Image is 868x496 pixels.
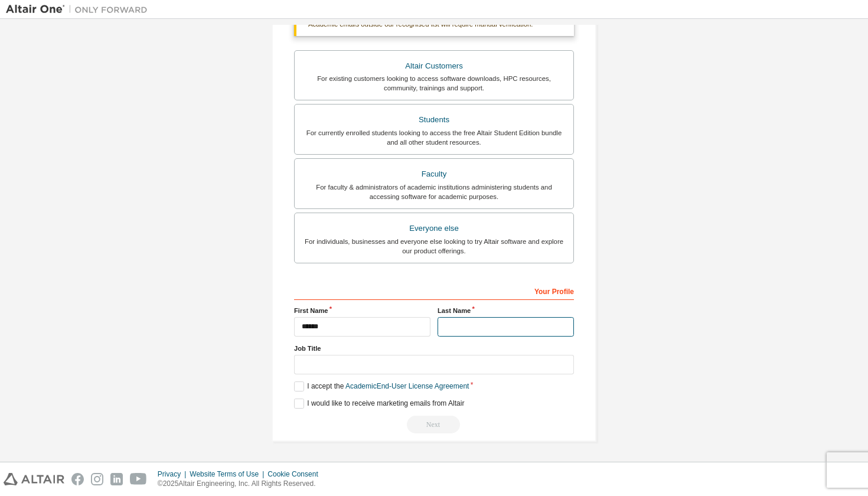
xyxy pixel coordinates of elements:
div: Faculty [302,166,566,182]
img: Altair One [6,4,154,15]
img: linkedin.svg [110,473,123,485]
label: First Name [294,306,430,315]
div: Please wait while checking email ... [294,416,574,433]
div: For faculty & administrators of academic institutions administering students and accessing softwa... [302,182,566,201]
a: Academic End-User License Agreement [345,382,469,390]
div: Academic emails outside our recognised list will require manual verification. [294,12,574,36]
div: Students [302,112,566,128]
label: I would like to receive marketing emails from Altair [294,399,464,409]
label: Job Title [294,344,574,353]
div: Privacy [158,469,190,479]
p: © 2025 Altair Engineering, Inc. All Rights Reserved. [158,479,325,489]
img: facebook.svg [71,473,84,485]
img: altair_logo.svg [4,473,64,485]
img: youtube.svg [130,473,147,485]
div: Your Profile [294,281,574,300]
div: For existing customers looking to access software downloads, HPC resources, community, trainings ... [302,74,566,93]
label: I accept the [294,381,469,391]
div: For individuals, businesses and everyone else looking to try Altair software and explore our prod... [302,237,566,256]
div: Altair Customers [302,58,566,74]
div: Cookie Consent [267,469,325,479]
label: Last Name [438,306,574,315]
div: Everyone else [302,220,566,237]
div: For currently enrolled students looking to access the free Altair Student Edition bundle and all ... [302,128,566,147]
div: Website Terms of Use [190,469,267,479]
img: instagram.svg [91,473,103,485]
